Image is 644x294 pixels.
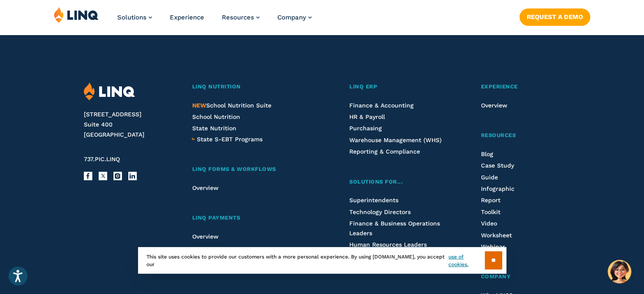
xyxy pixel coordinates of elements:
a: Video [481,220,497,227]
a: Request a Demo [520,8,590,25]
a: Report [481,197,500,203]
a: Worksheet [481,232,511,239]
span: Resources [481,132,516,138]
span: LINQ ERP [349,83,377,90]
span: State S-EBT Programs [196,136,262,143]
a: Superintendents [349,197,398,203]
a: Warehouse Management (WHS) [349,137,442,143]
a: Webinar [481,243,505,250]
img: LINQ | K‑12 Software [84,82,135,101]
a: Solutions [117,14,152,21]
a: Resources [222,14,260,21]
a: Experience [481,82,560,91]
span: Company [277,14,306,21]
div: This site uses cookies to provide our customers with a more personal experience. By using [DOMAIN... [138,247,506,274]
span: Resources [222,14,254,21]
a: Technology Directors [349,209,411,215]
a: Overview [192,233,218,240]
a: LINQ ERP [349,82,445,91]
a: X [99,172,107,180]
a: Infographic [481,185,514,192]
a: LINQ Payments [192,214,314,223]
a: NEWSchool Nutrition Suite [192,102,271,109]
span: NEW [192,102,206,109]
a: LINQ Forms & Workflows [192,165,314,174]
a: Case Study [481,162,514,169]
button: Hello, have a question? Let’s chat. [608,260,631,283]
nav: Button Navigation [520,7,590,25]
a: Blog [481,151,493,157]
a: Overview [192,184,218,191]
span: LINQ Nutrition [192,83,240,90]
img: LINQ | K‑12 Software [54,7,99,23]
span: Solutions [117,14,146,21]
a: Resources [481,131,560,140]
span: 737.PIC.LINQ [84,156,120,162]
a: Human Resources Leaders [349,241,427,248]
a: LinkedIn [128,172,137,180]
a: Overview [481,102,507,109]
nav: Primary Navigation [117,7,312,35]
a: School Nutrition [192,113,240,120]
a: Finance & Accounting [349,102,414,109]
a: Guide [481,174,498,181]
a: use of cookies. [448,253,484,268]
a: LINQ Nutrition [192,82,314,91]
a: Reporting & Compliance [349,148,420,155]
a: Purchasing [349,125,382,132]
a: State S-EBT Programs [196,135,262,144]
span: LINQ Payments [192,214,240,221]
a: HR & Payroll [349,113,385,120]
a: Toolkit [481,209,500,215]
span: Experience [481,83,517,90]
address: [STREET_ADDRESS] Suite 400 [GEOGRAPHIC_DATA] [84,110,176,140]
span: LINQ Forms & Workflows [192,166,276,172]
a: Finance & Business Operations Leaders [349,220,440,236]
a: State Nutrition [192,125,236,132]
a: Instagram [113,172,122,180]
a: Facebook [84,172,92,180]
a: Experience [170,14,204,21]
span: School Nutrition Suite [192,102,271,109]
a: Company [277,14,312,21]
